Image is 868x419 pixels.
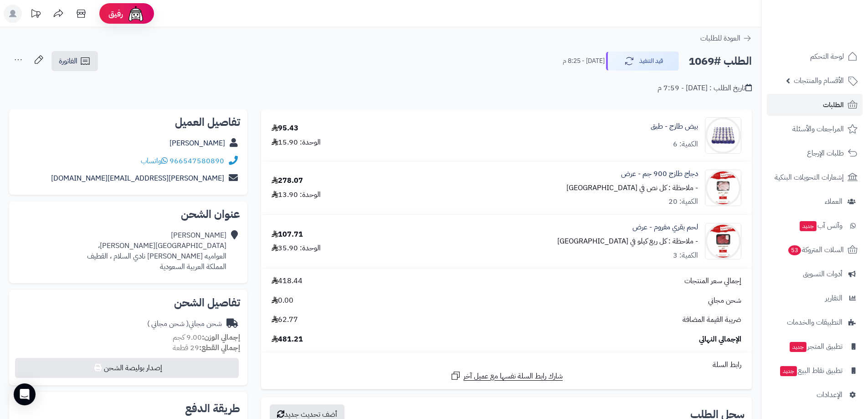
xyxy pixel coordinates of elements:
[265,360,748,370] div: رابط السلة
[272,295,293,306] span: 0.00
[272,334,303,345] span: 481.21
[147,319,222,329] div: شحن مجاني
[767,142,863,164] a: طلبات الإرجاع
[705,170,741,206] img: 1759137031-WhatsApp%20Image%202025-09-29%20at%2011.33.02%20AM%20(3)-90x90.jpeg
[141,155,168,166] a: واتساب
[799,219,842,232] span: وآتس آب
[557,236,698,247] small: - ملاحظة : كل ربع كيلو في [GEOGRAPHIC_DATA]
[700,33,752,44] a: العودة للطلبات
[15,358,239,378] button: إصدار بوليصة الشحن
[767,94,863,116] a: الطلبات
[767,215,863,237] a: وآتس آبجديد
[767,384,863,406] a: الإعدادات
[780,366,797,376] span: جديد
[767,239,863,261] a: السلات المتروكة53
[16,117,240,128] h2: تفاصيل العميل
[108,8,123,19] span: رفيق
[767,263,863,285] a: أدوات التسويق
[767,336,863,357] a: تطبيق المتجرجديد
[51,173,224,184] a: [PERSON_NAME][EMAIL_ADDRESS][DOMAIN_NAME]
[767,191,863,212] a: العملاء
[173,332,240,343] small: 9.00 كجم
[272,276,303,286] span: 418.44
[51,51,98,71] a: الفاتورة
[792,123,844,135] span: المراجعات والأسئلة
[127,5,145,23] img: ai-face.png
[272,176,303,186] div: 278.07
[787,243,844,256] span: السلات المتروكة
[673,250,698,261] div: الكمية: 3
[688,52,752,71] h2: الطلب #1069
[632,222,698,233] a: لحم بقري مفروم - عرض
[185,403,240,414] h2: طريقة الدفع
[767,46,863,67] a: لوحة التحكم
[651,121,698,132] a: بيض طازج - طبق
[272,137,321,148] div: الوحدة: 15.90
[817,388,842,401] span: الإعدادات
[800,221,817,231] span: جديد
[683,315,741,325] span: ضريبة القيمة المضافة
[14,383,36,405] div: Open Intercom Messenger
[806,26,859,45] img: logo-2.png
[563,57,605,66] small: [DATE] - 8:25 م
[272,243,321,253] div: الوحدة: 35.90
[803,268,842,280] span: أدوات التسويق
[825,195,842,208] span: العملاء
[699,334,741,345] span: الإجمالي النهائي
[272,190,321,200] div: الوحدة: 13.90
[767,287,863,309] a: التقارير
[199,342,240,353] strong: إجمالي القطع:
[272,229,303,240] div: 107.71
[87,230,226,272] div: [PERSON_NAME] [GEOGRAPHIC_DATA][PERSON_NAME]، العواميه [PERSON_NAME] نادي السلام ، القطيف المملكة...
[789,340,842,353] span: تطبيق المتجر
[700,33,740,44] span: العودة للطلبات
[169,138,225,149] a: [PERSON_NAME]
[450,370,563,382] a: شارك رابط السلة نفسها مع عميل آخر
[169,155,224,166] a: 966547580890
[767,311,863,333] a: التطبيقات والخدمات
[16,297,240,308] h2: تفاصيل الشحن
[788,245,801,255] span: 53
[657,83,752,93] div: تاريخ الطلب : [DATE] - 7:59 م
[147,318,189,329] span: ( شحن مجاني )
[708,295,741,306] span: شحن مجاني
[673,139,698,150] div: الكمية: 6
[16,209,240,220] h2: عنوان الشحن
[775,171,844,184] span: إشعارات التحويلات البنكية
[272,123,298,134] div: 95.43
[807,147,844,160] span: طلبات الإرجاع
[810,50,844,63] span: لوحة التحكم
[767,118,863,140] a: المراجعات والأسئلة
[823,98,844,111] span: الطلبات
[787,316,842,329] span: التطبيقات والخدمات
[767,360,863,382] a: تطبيق نقاط البيعجديد
[606,52,679,71] button: قيد التنفيذ
[668,197,698,207] div: الكمية: 20
[767,166,863,188] a: إشعارات التحويلات البنكية
[621,169,698,179] a: دجاج طازج 900 جم - عرض
[705,117,741,154] img: 923_68665799c913e_5d104eed-90x90.png
[24,5,47,25] a: تحديثات المنصة
[790,342,806,352] span: جديد
[202,332,240,343] strong: إجمالي الوزن:
[463,371,563,382] span: شارك رابط السلة نفسها مع عميل آخر
[705,223,741,259] img: 1759137456-WhatsApp%20Image%202025-09-29%20at%2011.33.02%20AM%20(2)-90x90.jpeg
[59,56,77,67] span: الفاتورة
[684,276,741,286] span: إجمالي سعر المنتجات
[825,292,842,305] span: التقارير
[779,364,842,377] span: تطبيق نقاط البيع
[272,315,298,325] span: 62.77
[173,342,240,353] small: 29 قطعة
[794,74,844,87] span: الأقسام والمنتجات
[566,182,698,193] small: - ملاحظة : كل نص في [GEOGRAPHIC_DATA]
